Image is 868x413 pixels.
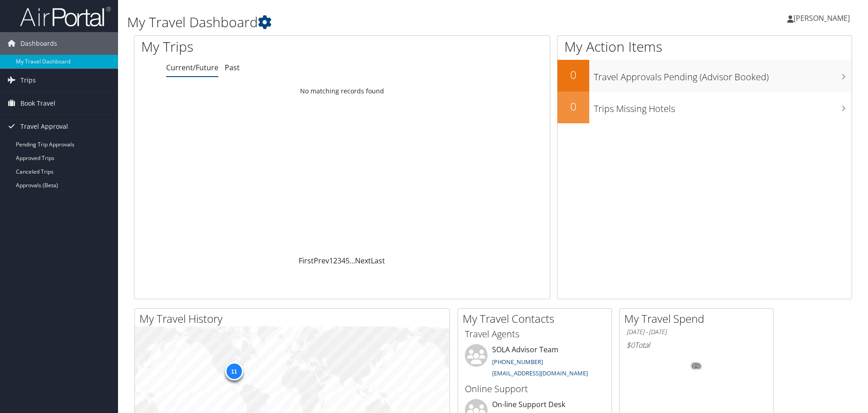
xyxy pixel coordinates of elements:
a: Current/Future [166,63,218,73]
div: 11 [225,362,243,380]
a: 5 [345,256,350,266]
a: 3 [337,256,341,266]
span: [PERSON_NAME] [794,13,850,23]
h2: My Travel Contacts [463,311,612,326]
img: airportal-logo.png [20,6,111,27]
a: Prev [314,256,329,266]
span: Trips [20,69,36,92]
h1: My Travel Dashboard [127,13,615,32]
span: Dashboards [20,32,57,55]
h3: Trips Missing Hotels [594,98,852,115]
h2: 0 [557,67,589,83]
h1: My Trips [141,37,370,56]
span: $0 [626,340,635,350]
a: Past [225,63,240,73]
a: [PERSON_NAME] [787,5,859,32]
a: 2 [333,256,337,266]
a: 4 [341,256,345,266]
a: [EMAIL_ADDRESS][DOMAIN_NAME] [492,369,588,377]
a: 0Travel Approvals Pending (Advisor Booked) [557,60,852,92]
h6: Total [626,340,766,350]
span: Book Travel [20,92,55,115]
a: [PHONE_NUMBER] [492,358,543,366]
li: SOLA Advisor Team [460,344,609,381]
tspan: 0% [693,364,700,369]
a: 1 [329,256,333,266]
h2: My Travel Spend [624,311,773,326]
h3: Travel Approvals Pending (Advisor Booked) [594,66,852,83]
h3: Travel Agents [465,328,605,340]
td: No matching records found [134,83,550,99]
h2: My Travel History [139,311,449,326]
a: First [299,256,314,266]
a: Next [355,256,371,266]
h1: My Action Items [557,37,852,56]
h6: [DATE] - [DATE] [626,328,766,336]
a: 0Trips Missing Hotels [557,92,852,123]
span: Travel Approval [20,115,68,138]
span: … [350,256,355,266]
h3: Online Support [465,383,605,395]
a: Last [371,256,385,266]
h2: 0 [557,99,589,114]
